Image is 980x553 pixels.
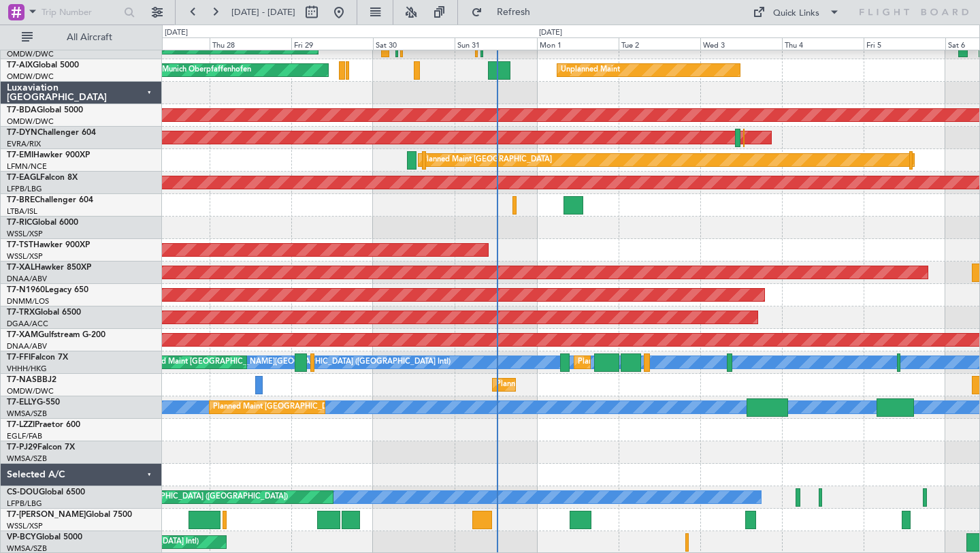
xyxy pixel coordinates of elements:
input: Trip Number [42,2,120,22]
button: All Aircraft [15,27,148,48]
a: OMDW/DWC [7,116,54,127]
a: T7-[PERSON_NAME]Global 7500 [7,511,132,519]
div: Sat 30 [373,37,455,50]
a: DNMM/LOS [7,296,49,306]
a: OMDW/DWC [7,49,54,59]
a: LFPB/LBG [7,499,42,509]
span: [DATE] - [DATE] [231,6,295,18]
a: T7-LZZIPraetor 600 [7,421,80,429]
a: WSSL/XSP [7,229,43,239]
a: T7-TRXGlobal 6500 [7,309,81,317]
span: T7-AIX [7,61,33,69]
a: T7-RICGlobal 6000 [7,219,78,227]
a: LFMN/NCE [7,161,47,172]
span: T7-[PERSON_NAME] [7,511,86,519]
div: Planned Maint [GEOGRAPHIC_DATA] ([GEOGRAPHIC_DATA]) [73,487,288,507]
div: Planned Maint [GEOGRAPHIC_DATA] ([GEOGRAPHIC_DATA] Intl) [578,352,805,373]
span: T7-DYN [7,129,37,137]
span: T7-NAS [7,376,37,384]
span: T7-XAM [7,331,38,339]
a: T7-EMIHawker 900XP [7,151,90,159]
span: T7-EAGL [7,174,40,182]
span: VP-BCY [7,533,36,541]
a: T7-ELLYG-550 [7,398,60,407]
a: DNAA/ABV [7,341,47,351]
a: T7-EAGLFalcon 8X [7,174,78,182]
span: CS-DOU [7,488,39,496]
a: CS-DOUGlobal 6500 [7,488,85,496]
a: EGLF/FAB [7,431,42,441]
a: LFPB/LBG [7,184,42,194]
a: VHHH/HKG [7,364,47,374]
span: T7-TST [7,241,33,249]
a: T7-DYNChallenger 604 [7,129,96,137]
div: Thu 28 [210,37,291,50]
span: T7-RIC [7,219,32,227]
span: T7-EMI [7,151,33,159]
div: Tue 2 [619,37,700,50]
div: [DATE] [539,27,562,39]
div: Wed 27 [128,37,210,50]
div: Wed 3 [700,37,782,50]
span: T7-ELLY [7,398,37,407]
div: Fri 29 [291,37,373,50]
span: T7-LZZI [7,421,35,429]
a: WMSA/SZB [7,409,47,419]
button: Quick Links [746,1,847,23]
span: T7-BRE [7,196,35,204]
div: Unplanned Maint [561,60,620,80]
a: LTBA/ISL [7,206,37,217]
span: All Aircraft [35,33,144,42]
span: T7-N1960 [7,286,45,294]
a: OMDW/DWC [7,386,54,396]
span: T7-FFI [7,353,31,362]
span: Refresh [485,7,542,17]
a: T7-XALHawker 850XP [7,264,91,272]
div: Quick Links [773,7,819,20]
div: [PERSON_NAME][GEOGRAPHIC_DATA] ([GEOGRAPHIC_DATA] Intl) [213,352,451,373]
a: WSSL/XSP [7,521,43,531]
div: Mon 1 [537,37,619,50]
a: T7-NASBBJ2 [7,376,56,384]
a: EVRA/RIX [7,139,41,149]
button: Refresh [465,1,546,23]
span: T7-PJ29 [7,443,37,452]
a: T7-N1960Legacy 650 [7,286,88,294]
a: T7-PJ29Falcon 7X [7,443,75,452]
a: T7-BDAGlobal 5000 [7,106,83,114]
span: T7-TRX [7,309,35,317]
div: Planned Maint Abuja ([PERSON_NAME] Intl) [496,375,649,395]
a: T7-TSTHawker 900XP [7,241,90,249]
div: Planned Maint [GEOGRAPHIC_DATA] [422,150,552,170]
a: DGAA/ACC [7,319,48,329]
div: [DATE] [165,27,188,39]
div: Unplanned Maint Munich Oberpfaffenhofen [101,60,251,80]
a: T7-BREChallenger 604 [7,196,93,204]
a: VP-BCYGlobal 5000 [7,533,82,541]
div: Planned Maint [GEOGRAPHIC_DATA] (Sultan [PERSON_NAME] [PERSON_NAME] - Subang) [213,397,530,417]
div: Fri 5 [864,37,945,50]
a: T7-XAMGulfstream G-200 [7,331,105,339]
span: T7-XAL [7,264,35,272]
div: Thu 4 [782,37,864,50]
a: T7-AIXGlobal 5000 [7,61,79,69]
a: WSSL/XSP [7,251,43,262]
a: WMSA/SZB [7,454,47,464]
div: Sun 31 [455,37,536,50]
a: DNAA/ABV [7,274,47,284]
a: OMDW/DWC [7,72,54,82]
span: T7-BDA [7,106,37,114]
a: T7-FFIFalcon 7X [7,353,68,362]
